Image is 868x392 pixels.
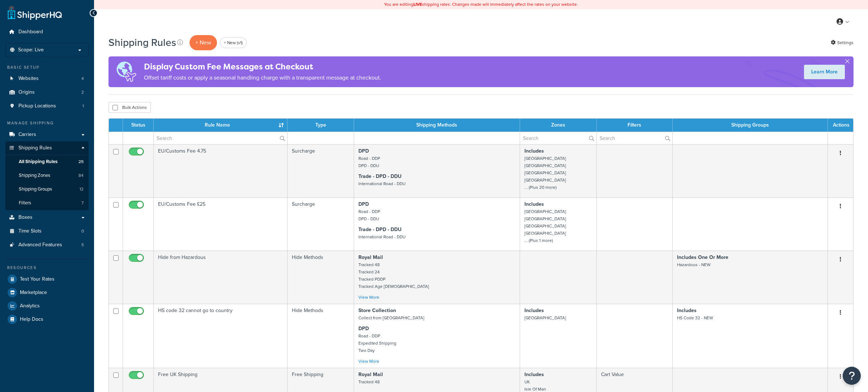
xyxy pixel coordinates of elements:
strong: DPD [358,200,369,208]
td: Hide Methods [288,251,354,304]
a: Analytics [5,299,89,312]
strong: DPD [358,147,369,155]
strong: Includes [524,200,544,208]
td: Surcharge [288,144,354,197]
button: Open Resource Center [843,367,861,385]
a: Shipping Groups 12 [5,183,89,196]
a: Learn More [804,65,845,79]
td: Surcharge [288,197,354,251]
div: Basic Setup [5,64,89,71]
small: [GEOGRAPHIC_DATA] [GEOGRAPHIC_DATA] [GEOGRAPHIC_DATA] [GEOGRAPHIC_DATA] ... (Plus 20 more) [524,155,566,191]
strong: Trade - DPD - DDU [358,172,401,180]
a: Time Slots 0 [5,225,89,238]
li: Websites [5,72,89,85]
td: Hide Methods [288,304,354,368]
span: Shipping Zones [19,172,50,179]
b: LIVE [413,1,422,8]
span: Websites [18,76,39,82]
a: Pickup Locations 1 [5,99,89,113]
span: Help Docs [20,316,43,323]
a: Websites 4 [5,72,89,85]
th: Filters [597,119,673,132]
a: Origins 2 [5,86,89,99]
small: Road - DDP DPD - DDU [358,155,380,169]
strong: Store Collection [358,307,396,314]
a: Help Docs [5,313,89,326]
span: 0 [81,228,84,234]
small: [GEOGRAPHIC_DATA] [524,315,566,321]
span: 5 [81,242,84,248]
small: Tracked 48 Tracked 24 Tracked PDDP Tracked Age [DEMOGRAPHIC_DATA] [358,261,429,290]
span: Marketplace [20,290,47,296]
span: 25 [78,159,84,165]
span: Dashboard [18,29,43,35]
button: Bulk Actions [109,102,151,113]
span: Time Slots [18,228,42,234]
a: Boxes [5,211,89,224]
small: [GEOGRAPHIC_DATA] [GEOGRAPHIC_DATA] [GEOGRAPHIC_DATA] [GEOGRAPHIC_DATA] ... (Plus 1 more) [524,208,566,244]
strong: DPD [358,325,369,332]
h1: Shipping Rules [109,35,176,50]
span: 7 [81,200,84,206]
th: Zones [520,119,597,132]
span: 2 [81,89,84,95]
span: Boxes [18,214,33,221]
td: EU/Customs Fee £25 [154,197,288,251]
span: All Shipping Rules [19,159,58,165]
li: All Shipping Rules [5,155,89,169]
span: 84 [78,172,84,179]
strong: Trade - DPD - DDU [358,226,401,233]
span: Shipping Groups [19,186,52,192]
small: Road - DDP DPD - DDU [358,208,380,222]
span: Shipping Rules [18,145,52,151]
th: Actions [828,119,853,132]
strong: Includes [524,371,544,378]
span: Test Your Rates [20,276,55,282]
a: All Shipping Rules 25 [5,155,89,169]
a: Settings [831,38,854,48]
strong: Royal Mail [358,371,383,378]
a: Carriers [5,128,89,141]
input: Search [154,132,287,144]
li: Advanced Features [5,238,89,252]
th: Status [123,119,154,132]
li: Shipping Groups [5,183,89,196]
span: 1 [82,103,84,109]
span: Scope: Live [18,47,44,53]
td: EU/Customs Fee 4.75 [154,144,288,197]
small: Tracked 48 [358,379,380,385]
a: Shipping Rules [5,141,89,155]
a: Dashboard [5,25,89,39]
small: International Road - DDU [358,234,405,240]
strong: Includes [677,307,697,314]
li: Origins [5,86,89,99]
li: Pickup Locations [5,99,89,113]
a: Advanced Features 5 [5,238,89,252]
input: Search [520,132,596,144]
a: Shipping Zones 84 [5,169,89,182]
li: Filters [5,196,89,210]
a: View More [358,358,379,365]
strong: Includes One Or More [677,253,728,261]
div: Manage Shipping [5,120,89,126]
div: Resources [5,265,89,271]
h4: Display Custom Fee Messages at Checkout [144,61,381,73]
td: Hide from Hazardous [154,251,288,304]
a: Test Your Rates [5,273,89,286]
a: + New (v1) [220,37,247,48]
li: Shipping Zones [5,169,89,182]
span: Carriers [18,132,36,138]
strong: Includes [524,147,544,155]
small: HS Code 32 - NEW [677,315,713,321]
small: Collect from [GEOGRAPHIC_DATA] [358,315,424,321]
span: Pickup Locations [18,103,56,109]
a: Marketplace [5,286,89,299]
span: Analytics [20,303,40,309]
small: Hazardous - NEW [677,261,710,268]
th: Rule Name : activate to sort column ascending [154,119,288,132]
th: Type [288,119,354,132]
